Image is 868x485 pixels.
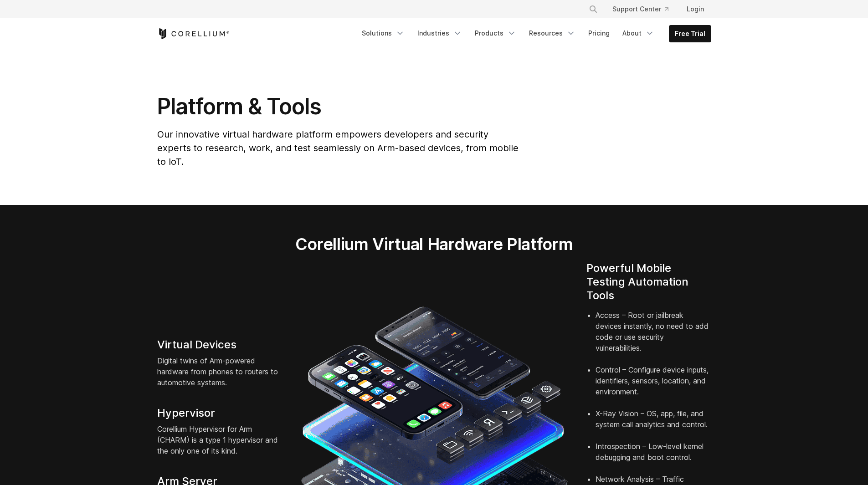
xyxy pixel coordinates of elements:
[596,408,711,441] li: X-Ray Vision – OS, app, file, and system call analytics and control.
[596,441,711,474] li: Introspection – Low-level kernel debugging and boot control.
[679,1,711,17] a: Login
[469,25,522,41] a: Products
[157,424,282,456] p: Corellium Hypervisor for Arm (CHARM) is a type 1 hypervisor and the only one of its kind.
[524,25,581,41] a: Resources
[596,364,711,408] li: Control – Configure device inputs, identifiers, sensors, location, and environment.
[578,1,711,17] div: Navigation Menu
[605,1,676,17] a: Support Center
[252,234,616,254] h2: Corellium Virtual Hardware Platform
[356,25,711,42] div: Navigation Menu
[157,406,282,420] h4: Hypervisor
[583,25,615,41] a: Pricing
[157,355,282,388] p: Digital twins of Arm-powered hardware from phones to routers to automotive systems.
[356,25,410,41] a: Solutions
[157,93,520,120] h1: Platform & Tools
[585,1,601,17] button: Search
[157,338,282,352] h4: Virtual Devices
[617,25,660,41] a: About
[157,129,519,167] span: Our innovative virtual hardware platform empowers developers and security experts to research, wo...
[596,310,711,364] li: Access – Root or jailbreak devices instantly, no need to add code or use security vulnerabilities.
[412,25,467,41] a: Industries
[586,261,711,302] h4: Powerful Mobile Testing Automation Tools
[157,28,230,39] a: Corellium Home
[669,26,711,42] a: Free Trial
